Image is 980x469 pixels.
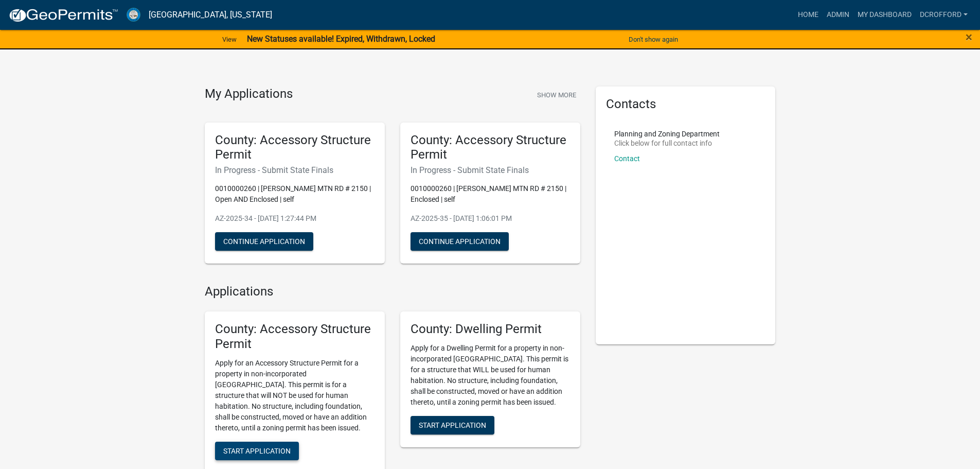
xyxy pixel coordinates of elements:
span: Start Application [419,421,486,429]
h4: My Applications [205,86,293,102]
a: View [218,31,241,48]
p: Apply for a Dwelling Permit for a property in non-incorporated [GEOGRAPHIC_DATA]. This permit is ... [411,343,570,408]
strong: New Statuses available! Expired, Withdrawn, Locked [247,34,435,44]
h6: In Progress - Submit State Finals [215,165,375,175]
a: Admin [823,5,853,25]
h6: In Progress - Submit State Finals [411,165,570,175]
a: Contact [614,154,640,163]
button: Close [966,31,972,43]
button: Start Application [411,416,494,435]
button: Continue Application [411,232,509,251]
button: Don't show again [625,31,682,48]
h5: County: Dwelling Permit [411,322,570,337]
h5: County: Accessory Structure Permit [215,133,375,163]
a: [GEOGRAPHIC_DATA], [US_STATE] [149,6,272,24]
p: Planning and Zoning Department [614,130,720,137]
h5: Contacts [606,97,765,112]
img: Custer County, Colorado [127,8,140,22]
h5: County: Accessory Structure Permit [215,322,375,352]
span: × [966,30,972,44]
button: Continue Application [215,232,313,251]
p: AZ-2025-35 - [DATE] 1:06:01 PM [411,213,570,224]
p: AZ-2025-34 - [DATE] 1:27:44 PM [215,213,375,224]
button: Start Application [215,442,299,460]
p: Apply for an Accessory Structure Permit for a property in non-incorporated [GEOGRAPHIC_DATA]. Thi... [215,358,375,433]
span: Start Application [223,446,291,455]
p: Click below for full contact info [614,140,720,147]
p: 0010000260 | [PERSON_NAME] MTN RD # 2150 | Enclosed | self [411,183,570,205]
h4: Applications [205,284,580,299]
a: dcrofford [916,5,972,25]
h5: County: Accessory Structure Permit [411,133,570,163]
a: Home [794,5,823,25]
p: 0010000260 | [PERSON_NAME] MTN RD # 2150 | Open AND Enclosed | self [215,183,375,205]
a: My Dashboard [853,5,916,25]
button: Show More [533,86,580,103]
